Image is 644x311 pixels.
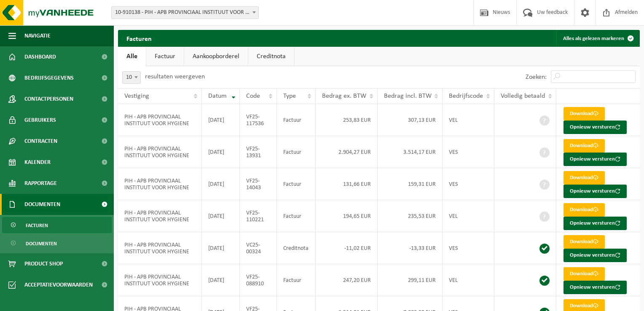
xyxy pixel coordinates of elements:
td: VF25-13931 [240,136,277,168]
span: Bedrijfsgegevens [24,67,74,88]
td: VF25-110221 [240,200,277,232]
span: Facturen [26,217,48,233]
td: Factuur [277,264,316,296]
td: VEL [443,104,494,136]
a: Creditnota [248,47,294,66]
button: Opnieuw versturen [563,281,627,294]
button: Opnieuw versturen [563,249,627,262]
td: PIH - APB PROVINCIAAL INSTITUUT VOOR HYGIENE [118,232,202,264]
td: VC25-00324 [240,232,277,264]
button: Opnieuw versturen [563,217,627,230]
label: resultaten weergeven [145,73,205,80]
a: Facturen [2,217,112,233]
td: [DATE] [202,104,240,136]
td: PIH - APB PROVINCIAAL INSTITUUT VOOR HYGIENE [118,200,202,232]
td: [DATE] [202,200,240,232]
td: Factuur [277,168,316,200]
span: Rapportage [24,173,57,194]
a: Download [563,107,605,121]
span: 10 [123,72,140,83]
span: Kalender [24,152,51,173]
span: Volledig betaald [501,93,545,99]
button: Alles als gelezen markeren [556,30,639,47]
td: VEL [443,200,494,232]
a: Download [563,235,605,249]
a: Documenten [2,235,112,251]
button: Opnieuw versturen [563,153,627,166]
span: Contracten [24,131,57,152]
td: 3.514,17 EUR [378,136,443,168]
h2: Facturen [118,30,160,46]
a: Download [563,171,605,185]
td: [DATE] [202,264,240,296]
td: VF25-117536 [240,104,277,136]
button: Opnieuw versturen [563,121,627,134]
td: Factuur [277,136,316,168]
td: [DATE] [202,168,240,200]
span: 10-910138 - PIH - APB PROVINCIAAL INSTITUUT VOOR HYGIENE - ANTWERPEN [112,7,258,19]
td: VEL [443,264,494,296]
td: 253,83 EUR [316,104,378,136]
span: Vestiging [124,93,149,99]
td: Factuur [277,200,316,232]
td: 194,65 EUR [316,200,378,232]
span: Type [283,93,296,99]
td: [DATE] [202,136,240,168]
span: Acceptatievoorwaarden [24,274,93,295]
span: Datum [208,93,227,99]
td: Creditnota [277,232,316,264]
td: VF25-088910 [240,264,277,296]
a: Aankoopborderel [184,47,248,66]
span: Bedrag ex. BTW [322,93,366,99]
span: Bedrijfscode [449,93,483,99]
td: VES [443,168,494,200]
td: 2.904,27 EUR [316,136,378,168]
span: 10-910138 - PIH - APB PROVINCIAAL INSTITUUT VOOR HYGIENE - ANTWERPEN [111,6,259,19]
td: PIH - APB PROVINCIAAL INSTITUUT VOOR HYGIENE [118,136,202,168]
td: 299,11 EUR [378,264,443,296]
td: 131,66 EUR [316,168,378,200]
td: 247,20 EUR [316,264,378,296]
span: 10 [122,71,141,84]
span: Documenten [26,236,57,252]
a: Download [563,203,605,217]
span: Contactpersonen [24,88,73,110]
td: -11,02 EUR [316,232,378,264]
span: Code [246,93,260,99]
td: PIH - APB PROVINCIAAL INSTITUUT VOOR HYGIENE [118,104,202,136]
span: Documenten [24,194,60,215]
label: Zoeken: [526,74,547,80]
td: 159,31 EUR [378,168,443,200]
a: Download [563,139,605,153]
span: Bedrag incl. BTW [384,93,432,99]
td: 307,13 EUR [378,104,443,136]
td: 235,53 EUR [378,200,443,232]
td: VF25-14043 [240,168,277,200]
button: Opnieuw versturen [563,185,627,198]
span: Dashboard [24,46,56,67]
a: Alle [118,47,146,66]
a: Factuur [146,47,184,66]
td: PIH - APB PROVINCIAAL INSTITUUT VOOR HYGIENE [118,168,202,200]
td: [DATE] [202,232,240,264]
span: Product Shop [24,253,63,274]
td: Factuur [277,104,316,136]
span: Gebruikers [24,110,56,131]
td: PIH - APB PROVINCIAAL INSTITUUT VOOR HYGIENE [118,264,202,296]
a: Download [563,267,605,281]
td: -13,33 EUR [378,232,443,264]
td: VES [443,232,494,264]
td: VES [443,136,494,168]
span: Navigatie [24,25,51,46]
